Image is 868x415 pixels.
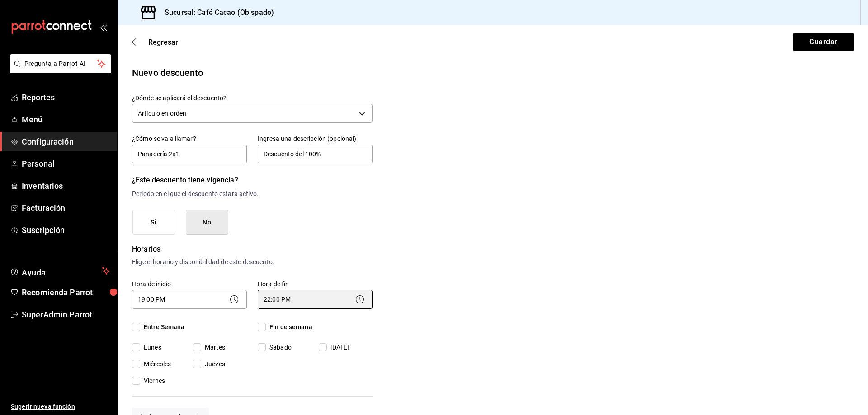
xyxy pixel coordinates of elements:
span: Martes [201,343,225,352]
button: No [186,210,228,235]
span: Sábado [266,343,292,352]
span: Recomienda Parrot [22,286,110,298]
span: Entre Semana [140,322,185,332]
span: Reportes [22,91,110,103]
span: Jueves [201,359,225,369]
span: SuperAdmin Parrot [22,308,110,321]
p: Horarios [132,244,373,255]
button: Si [132,210,175,235]
div: Artículo en orden [132,104,373,123]
button: Regresar [132,38,178,47]
span: Configuración [22,135,110,148]
span: Personal [22,158,110,170]
div: Nuevo descuento [132,66,854,79]
label: ¿Dónde se aplicará el descuento? [132,95,373,101]
span: Viernes [140,376,165,386]
span: Menú [22,113,110,126]
span: Pregunta a Parrot AI [24,59,97,69]
div: 22:00 PM [258,290,373,309]
span: Lunes [140,343,161,352]
button: open_drawer_menu [99,23,107,31]
span: Sugerir nueva función [11,402,110,411]
label: Hora de inicio [132,280,247,287]
div: 19:00 PM [132,290,247,309]
span: Ayuda [22,266,98,276]
span: Miércoles [140,359,171,369]
span: [DATE] [327,343,349,352]
span: Regresar [148,38,178,47]
button: Guardar [793,33,854,51]
span: Suscripción [22,224,110,236]
button: Pregunta a Parrot AI [10,54,111,73]
span: Facturación [22,202,110,214]
label: Ingresa una descripción (opcional) [258,135,373,142]
h6: ¿Este descuento tiene vigencia? [132,174,373,187]
a: Pregunta a Parrot AI [6,65,111,75]
label: ¿Cómo se va a llamar? [132,135,247,142]
p: Elige el horario y disponibilidad de este descuento. [132,257,373,267]
h3: Sucursal: Café Cacao (Obispado) [157,7,274,18]
p: Periodo en el que el descuento estará activo. [132,189,373,199]
span: Inventarios [22,180,110,192]
span: Fin de semana [266,322,312,332]
label: Hora de fin [258,280,373,287]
